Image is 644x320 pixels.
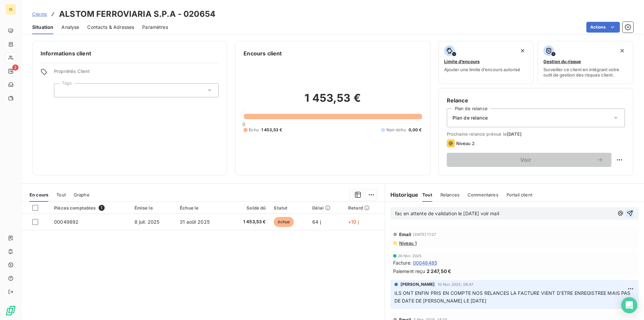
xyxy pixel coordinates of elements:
[427,268,451,275] span: 2 247,50 €
[32,24,53,31] span: Situation
[393,259,412,266] span: Facture :
[12,64,18,71] span: 2
[56,192,66,197] span: Tout
[99,205,105,211] span: 1
[32,11,47,17] span: Clients
[348,219,359,225] span: +10 j
[422,192,432,197] span: Tout
[232,219,266,225] span: 1 453,53 €
[447,153,611,167] button: Voir
[5,4,16,15] div: IS
[621,297,637,313] div: Open Intercom Messenger
[393,268,425,275] span: Paiement reçu
[507,131,522,137] span: [DATE]
[506,192,532,197] span: Portail client
[54,219,78,225] span: 00049892
[538,41,633,84] button: Gestion du risqueSurveiller ce client en intégrant votre outil de gestion des risques client.
[180,205,224,211] div: Échue le
[413,259,437,266] span: 00048485
[386,127,406,133] span: Non-échu
[348,205,381,211] div: Retard
[243,122,245,127] span: 0
[41,49,219,57] h6: Informations client
[61,24,79,31] span: Analyse
[398,254,422,258] span: 26 févr. 2025
[135,205,172,211] div: Émise le
[409,127,422,133] span: 0,00 €
[244,91,422,111] h2: 1 453,53 €
[444,67,520,72] span: Ajouter une limite d’encours autorisé
[444,59,480,64] span: Limite d’encours
[249,127,259,133] span: Échu
[32,11,47,17] a: Clients
[468,192,498,197] span: Commentaires
[543,67,628,78] span: Surveiller ce client en intégrant votre outil de gestion des risques client.
[244,49,282,57] h6: Encours client
[59,8,215,20] h3: ALSTOM FERROVIARIA S.P.A - 020654
[413,232,436,236] span: [DATE] 11:27
[60,87,65,93] input: Ajouter une valeur
[232,205,266,211] div: Solde dû
[312,219,321,225] span: 64 j
[30,192,48,197] span: En cours
[438,41,534,84] button: Limite d’encoursAjouter une limite d’encours autorisé
[398,240,417,246] span: Niveau 1
[142,24,168,31] span: Paramètres
[274,217,294,227] span: échue
[312,205,340,211] div: Délai
[438,282,474,286] span: 10 févr. 2025, 09:47
[87,24,134,31] span: Contacts & Adresses
[456,141,475,146] span: Niveau 2
[452,115,488,121] span: Plan de relance
[399,232,412,237] span: Email
[54,68,219,78] span: Propriétés Client
[385,191,419,199] h6: Historique
[274,205,304,211] div: Statut
[135,219,160,225] span: 8 juil. 2025
[180,219,210,225] span: 31 août 2025
[74,192,90,197] span: Graphe
[394,290,632,304] span: ILS ONT ENFIN PRIS EN COMPTE NOS RELANCES LA FACTURE VIENT D'ETRE ENREGISTREE MAIS PAS DE DATE DE...
[395,211,499,216] span: fac en attente de validation le [DATE] voir mail
[447,131,625,137] span: Prochaine relance prévue le
[440,192,460,197] span: Relances
[261,127,282,133] span: 1 453,53 €
[586,22,620,33] button: Actions
[543,59,581,64] span: Gestion du risque
[54,205,126,211] div: Pièces comptables
[400,281,435,287] span: [PERSON_NAME]
[447,96,625,104] h6: Relance
[5,305,16,316] img: Logo LeanPay
[455,157,597,163] span: Voir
